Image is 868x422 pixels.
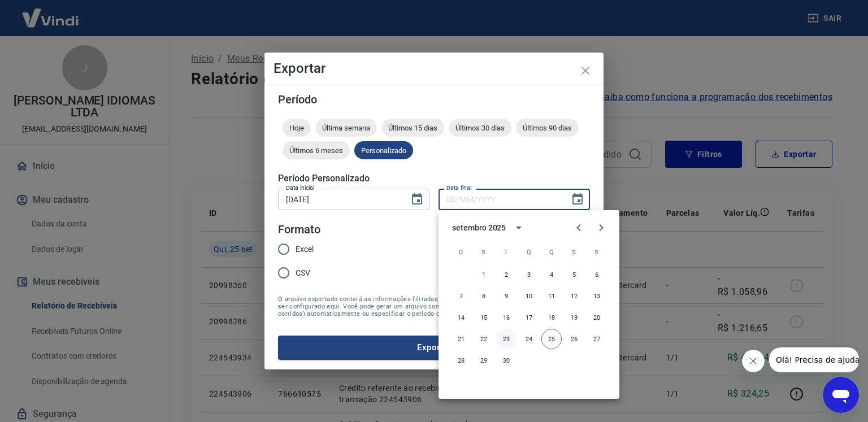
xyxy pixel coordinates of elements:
[742,350,765,372] iframe: Fechar mensagem
[519,286,539,306] button: 10
[283,141,350,159] div: Últimos 6 meses
[516,124,579,132] span: Últimos 90 dias
[519,307,539,328] button: 17
[406,188,428,211] button: Choose date, selected date is 23 de set de 2025
[587,241,607,263] span: sábado
[566,188,589,211] button: Choose date
[474,307,494,328] button: 15
[823,377,859,413] iframe: Botão para abrir a janela de mensagens
[474,350,494,371] button: 29
[567,216,590,239] button: Previous month
[474,329,494,349] button: 22
[496,329,517,349] button: 23
[564,286,584,306] button: 12
[541,307,562,328] button: 18
[519,241,539,263] span: quarta-feira
[451,329,471,349] button: 21
[564,241,584,263] span: sexta-feira
[451,286,471,306] button: 7
[496,350,517,371] button: 30
[496,241,517,263] span: terça-feira
[587,286,607,306] button: 13
[446,184,472,192] label: Data final
[519,329,539,349] button: 24
[296,243,314,255] span: Excel
[278,336,590,359] button: Exportar
[541,329,562,349] button: 25
[572,57,599,84] button: close
[315,119,377,137] div: Última semana
[564,264,584,285] button: 5
[451,307,471,328] button: 14
[451,350,471,371] button: 28
[449,119,511,137] div: Últimos 30 dias
[590,216,613,239] button: Next month
[587,329,607,349] button: 27
[274,62,594,75] h4: Exportar
[283,124,311,132] span: Hoje
[564,329,584,349] button: 26
[283,119,311,137] div: Hoje
[496,286,517,306] button: 9
[449,124,511,132] span: Últimos 30 dias
[541,286,562,306] button: 11
[381,119,444,137] div: Últimos 15 dias
[354,141,413,159] div: Personalizado
[474,264,494,285] button: 1
[286,184,315,192] label: Data inicial
[278,94,590,105] h5: Período
[509,218,528,237] button: calendar view is open, switch to year view
[587,264,607,285] button: 6
[541,264,562,285] button: 4
[278,173,590,184] h5: Período Personalizado
[7,8,95,17] span: Olá! Precisa de ajuda?
[496,307,517,328] button: 16
[283,146,350,155] span: Últimos 6 meses
[519,264,539,285] button: 3
[451,241,471,263] span: domingo
[315,124,377,132] span: Última semana
[278,295,590,317] span: O arquivo exportado conterá as informações filtradas na tela anterior com exceção do período que ...
[564,307,584,328] button: 19
[296,267,310,279] span: CSV
[278,221,320,238] legend: Formato
[587,307,607,328] button: 20
[474,286,494,306] button: 8
[452,222,506,234] div: setembro 2025
[354,146,413,155] span: Personalizado
[516,119,579,137] div: Últimos 90 dias
[474,241,494,263] span: segunda-feira
[541,241,562,263] span: quinta-feira
[496,264,517,285] button: 2
[278,189,401,210] input: DD/MM/YYYY
[381,124,444,132] span: Últimos 15 dias
[439,189,562,210] input: DD/MM/YYYY
[769,347,859,372] iframe: Mensagem da empresa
